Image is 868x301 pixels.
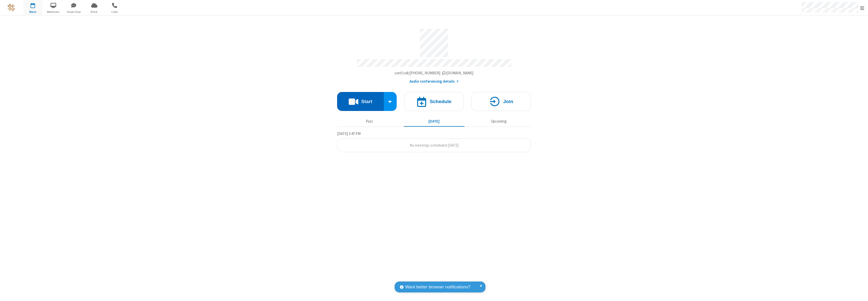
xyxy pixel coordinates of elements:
span: [DATE] 3:47 PM [337,131,361,136]
h4: Schedule [430,99,451,104]
div: Start conference options [384,92,397,111]
button: Copy my meeting room linkCopy my meeting room link [395,70,474,76]
span: Meet [23,10,42,14]
button: [DATE] [404,117,465,126]
h4: Join [503,99,513,104]
span: Drive [85,10,104,14]
span: Webinars [44,10,63,14]
span: No meetings scheduled [DATE] [410,143,458,148]
button: Past [339,117,400,126]
section: Account details [337,25,531,84]
h4: Start [361,99,372,104]
section: Today's Meetings [337,131,531,152]
button: Audio conferencing details [410,79,459,84]
button: Join [471,92,531,111]
button: Upcoming [468,117,529,126]
button: Schedule [404,92,464,111]
span: Calls [105,10,124,14]
span: Want better browser notifications? [405,284,470,290]
button: Start [337,92,384,111]
img: QA Selenium DO NOT DELETE OR CHANGE [8,4,15,11]
span: Copy my meeting room link [395,71,474,75]
span: Team Chat [64,10,83,14]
